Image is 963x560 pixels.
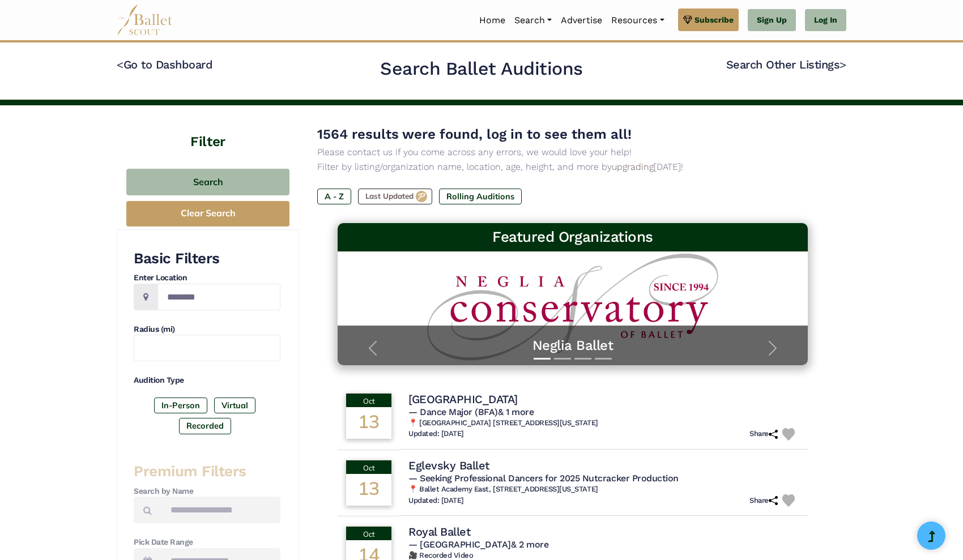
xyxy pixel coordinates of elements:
button: Slide 3 [574,352,591,365]
span: — Dance Major (BFA) [408,407,534,417]
h3: Premium Filters [134,462,280,481]
button: Search [126,169,289,195]
a: Neglia Ballet [349,337,796,354]
a: & 1 more [498,407,534,417]
a: Log In [805,9,846,32]
button: Slide 2 [554,352,571,365]
label: Last Updated [358,189,432,204]
span: 1564 results were found, log in to see them all! [317,126,632,142]
div: Oct [346,394,391,407]
h6: Share [749,496,778,506]
a: Resources [607,8,668,32]
h6: Share [749,429,778,439]
h4: Search by Name [134,486,280,497]
img: gem.svg [683,14,692,26]
h3: Featured Organizations [347,228,799,247]
span: Subscribe [694,14,734,26]
h6: Updated: [DATE] [408,429,464,439]
h4: [GEOGRAPHIC_DATA] [408,392,518,407]
div: 13 [346,407,391,439]
button: Clear Search [126,201,289,226]
a: Home [475,8,510,32]
a: <Go to Dashboard [117,58,212,71]
h6: 📍 [GEOGRAPHIC_DATA] [STREET_ADDRESS][US_STATE] [408,418,799,428]
h3: Basic Filters [134,249,280,268]
label: In-Person [154,397,207,413]
span: — [GEOGRAPHIC_DATA] [408,539,548,550]
h6: Updated: [DATE] [408,496,464,506]
h4: Pick Date Range [134,537,280,548]
a: Advertise [556,8,607,32]
code: < [117,57,123,71]
p: Please contact us if you come across any errors, we would love your help! [317,145,828,160]
h2: Search Ballet Auditions [380,57,583,81]
p: Filter by listing/organization name, location, age, height, and more by [DATE]! [317,160,828,174]
span: — Seeking Professional Dancers for 2025 Nutcracker Production [408,473,679,484]
h4: Enter Location [134,272,280,284]
input: Location [157,284,280,310]
code: > [840,57,846,71]
input: Search by names... [161,497,280,523]
label: Virtual [214,397,255,413]
div: Oct [346,460,391,474]
button: Slide 1 [534,352,551,365]
div: 13 [346,474,391,506]
a: Sign Up [748,9,796,32]
a: & 2 more [511,539,548,550]
a: Search [510,8,556,32]
div: Oct [346,527,391,540]
a: Subscribe [678,8,739,31]
button: Slide 4 [595,352,612,365]
label: Recorded [179,418,231,434]
h4: Royal Ballet [408,524,470,539]
h4: Audition Type [134,375,280,386]
label: Rolling Auditions [439,189,522,204]
label: A - Z [317,189,351,204]
h4: Filter [117,105,299,152]
a: Search Other Listings> [726,58,846,71]
h4: Eglevsky Ballet [408,458,489,473]
h6: 📍 Ballet Academy East, [STREET_ADDRESS][US_STATE] [408,485,799,494]
h4: Radius (mi) [134,324,280,335]
a: upgrading [612,161,654,172]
